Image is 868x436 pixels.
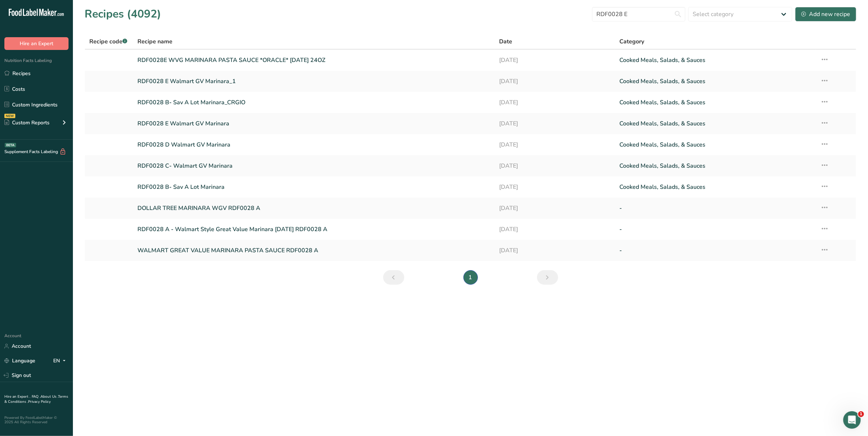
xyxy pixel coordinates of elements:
[137,222,490,237] a: RDF0028 A - Walmart Style Great Value Marinara [DATE] RDF0028 A
[619,158,811,174] a: Cooked Meals, Salads, & Sauces
[537,270,558,285] a: Next page
[4,394,30,399] a: Hire an Expert .
[4,114,15,118] div: NEW
[4,394,68,404] a: Terms & Conditions .
[858,411,864,417] span: 1
[499,116,611,131] a: [DATE]
[499,52,611,68] a: [DATE]
[137,116,490,131] a: RDF0028 E Walmart GV Marinara
[137,201,490,216] a: DOLLAR TREE MARINARA WGV RDF0028 A
[137,52,490,68] a: RDF0028E WVG MARINARA PASTA SAUCE *ORACLE* [DATE] 24OZ
[4,354,35,367] a: Language
[499,201,611,216] a: [DATE]
[53,357,69,365] div: EN
[619,179,811,195] a: Cooked Meals, Salads, & Sauces
[592,7,685,22] input: Search for recipe
[499,179,611,195] a: [DATE]
[499,137,611,152] a: [DATE]
[137,179,490,195] a: RDF0028 B- Sav A Lot Marinara
[4,119,50,126] div: Custom Reports
[499,243,611,258] a: [DATE]
[619,52,811,68] a: Cooked Meals, Salads, & Sauces
[137,137,490,152] a: RDF0028 D Walmart GV Marinara
[843,411,861,429] iframe: Intercom live chat
[619,74,811,89] a: Cooked Meals, Salads, & Sauces
[89,38,127,46] span: Recipe code
[137,74,490,89] a: RDF0028 E Walmart GV Marinara_1
[5,143,16,147] div: BETA
[137,243,490,258] a: WALMART GREAT VALUE MARINARA PASTA SAUCE RDF0028 A
[801,10,850,19] div: Add new recipe
[795,7,856,22] button: Add new recipe
[383,270,404,285] a: Previous page
[499,74,611,89] a: [DATE]
[4,37,69,50] button: Hire an Expert
[619,116,811,131] a: Cooked Meals, Salads, & Sauces
[28,399,51,404] a: Privacy Policy
[137,37,172,46] span: Recipe name
[619,222,811,237] a: -
[137,158,490,174] a: RDF0028 C- Walmart GV Marinara
[619,201,811,216] a: -
[499,158,611,174] a: [DATE]
[619,37,644,46] span: Category
[499,37,512,46] span: Date
[499,95,611,110] a: [DATE]
[619,95,811,110] a: Cooked Meals, Salads, & Sauces
[499,222,611,237] a: [DATE]
[137,95,490,110] a: RDF0028 B- Sav A Lot Marinara_CRGIO
[85,6,161,22] h1: Recipes (4092)
[40,394,58,399] a: About Us .
[619,137,811,152] a: Cooked Meals, Salads, & Sauces
[32,394,40,399] a: FAQ .
[619,243,811,258] a: -
[4,416,69,424] div: Powered By FoodLabelMaker © 2025 All Rights Reserved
